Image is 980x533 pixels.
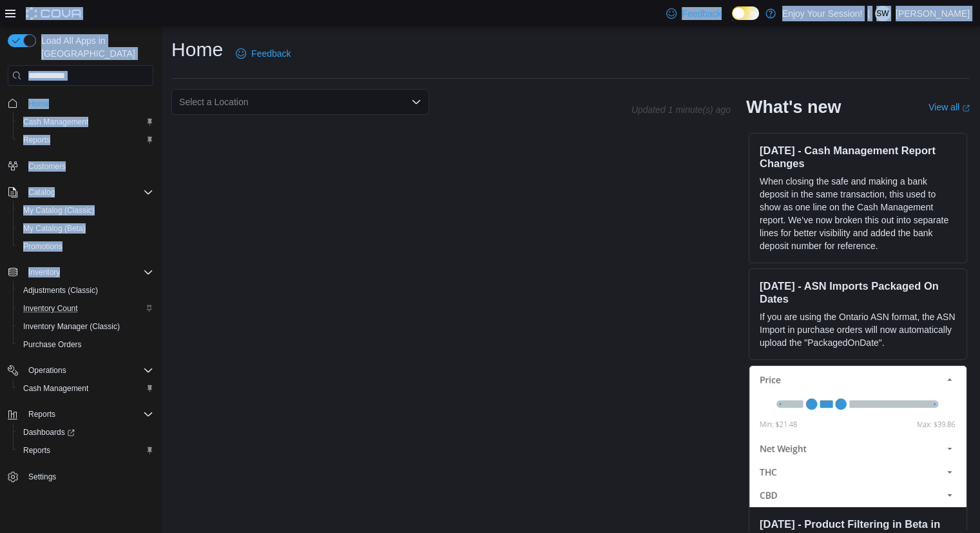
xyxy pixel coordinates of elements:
[18,425,153,440] span: Dashboards
[171,37,223,63] h1: Home
[8,88,153,519] nav: Complex example
[18,425,80,440] a: Dashboards
[23,265,153,280] span: Inventory
[231,41,296,66] a: Feedback
[18,337,153,352] span: Purchase Orders
[18,319,125,334] a: Inventory Manager (Classic)
[23,427,75,437] span: Dashboards
[18,203,100,218] a: My Catalog (Classic)
[876,6,889,21] span: SW
[36,34,153,60] span: Load All Apps in [GEOGRAPHIC_DATA]
[28,365,66,376] span: Operations
[23,241,62,252] span: Promotions
[13,336,159,354] button: Purchase Orders
[3,157,159,176] button: Customers
[13,201,159,219] button: My Catalog (Classic)
[18,319,153,334] span: Inventory Manager (Classic)
[732,6,759,20] input: Dark Mode
[18,203,153,218] span: My Catalog (Classic)
[18,221,153,236] span: My Catalog (Beta)
[18,381,93,396] a: Cash Management
[962,105,970,112] svg: External link
[867,6,870,21] p: |
[23,285,98,296] span: Adjustments (Classic)
[23,205,95,216] span: My Catalog (Classic)
[631,105,731,115] p: Updated 1 minute(s) ago
[760,175,956,252] p: When closing the safe and making a bank deposit in the same transaction, this used to show as one...
[760,144,956,170] h3: [DATE] - Cash Management Report Changes
[23,363,153,378] span: Operations
[23,468,153,485] span: Settings
[18,239,68,254] a: Promotions
[18,443,55,458] a: Reports
[760,310,956,349] p: If you are using the Ontario ASN format, the ASN Import in purchase orders will now automatically...
[23,185,60,200] button: Catalog
[18,132,153,148] span: Reports
[13,441,159,459] button: Reports
[23,223,86,234] span: My Catalog (Beta)
[411,97,421,107] button: Open list of options
[23,158,153,174] span: Customers
[23,407,153,422] span: Reports
[23,407,61,422] button: Reports
[746,97,841,117] h2: What's new
[3,467,159,486] button: Settings
[18,239,153,254] span: Promotions
[13,423,159,441] a: Dashboards
[18,132,55,148] a: Reports
[682,7,721,20] span: Feedback
[26,7,83,20] img: Cova
[3,263,159,281] button: Inventory
[23,303,78,314] span: Inventory Count
[13,219,159,237] button: My Catalog (Beta)
[28,267,60,277] span: Inventory
[3,183,159,201] button: Catalog
[251,47,291,60] span: Feedback
[23,135,50,145] span: Reports
[18,221,91,236] a: My Catalog (Beta)
[23,339,82,350] span: Purchase Orders
[28,187,55,197] span: Catalog
[3,361,159,379] button: Operations
[13,317,159,336] button: Inventory Manager (Classic)
[28,409,55,419] span: Reports
[23,159,71,174] a: Customers
[13,299,159,317] button: Inventory Count
[896,6,970,21] p: [PERSON_NAME]
[18,114,153,130] span: Cash Management
[28,99,49,109] span: Home
[732,20,733,21] span: Dark Mode
[18,443,153,458] span: Reports
[18,283,153,298] span: Adjustments (Classic)
[28,472,56,482] span: Settings
[18,301,153,316] span: Inventory Count
[18,337,87,352] a: Purchase Orders
[23,265,65,280] button: Inventory
[18,381,153,396] span: Cash Management
[23,383,88,394] span: Cash Management
[928,102,970,112] a: View allExternal link
[760,279,956,305] h3: [DATE] - ASN Imports Packaged On Dates
[13,281,159,299] button: Adjustments (Classic)
[23,445,50,456] span: Reports
[3,94,159,112] button: Home
[23,321,120,332] span: Inventory Manager (Classic)
[13,113,159,131] button: Cash Management
[23,185,153,200] span: Catalog
[3,405,159,423] button: Reports
[661,1,726,26] a: Feedback
[875,6,890,21] div: Sheldon Willison
[18,283,103,298] a: Adjustments (Classic)
[23,95,153,111] span: Home
[23,469,61,485] a: Settings
[782,6,863,21] p: Enjoy Your Session!
[13,379,159,397] button: Cash Management
[13,131,159,149] button: Reports
[13,237,159,256] button: Promotions
[18,114,93,130] a: Cash Management
[23,363,72,378] button: Operations
[28,161,66,172] span: Customers
[23,96,54,112] a: Home
[23,117,88,127] span: Cash Management
[18,301,83,316] a: Inventory Count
